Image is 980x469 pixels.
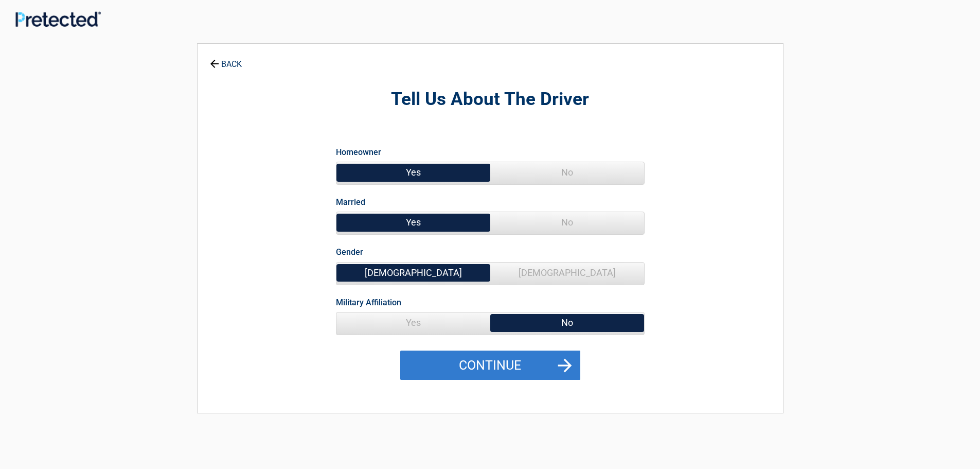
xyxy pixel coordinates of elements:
[336,145,381,159] label: Homeowner
[490,312,644,333] span: No
[254,88,726,112] h2: Tell Us About The Driver
[336,296,401,309] label: Military Affiliation
[490,162,644,183] span: No
[490,263,644,283] span: [DEMOGRAPHIC_DATA]
[336,312,490,333] span: Yes
[336,195,365,209] label: Married
[336,263,490,283] span: [DEMOGRAPHIC_DATA]
[336,212,490,233] span: Yes
[490,212,644,233] span: No
[400,351,580,380] button: Continue
[15,11,101,27] img: Main Logo
[336,162,490,183] span: Yes
[336,245,363,259] label: Gender
[208,50,244,68] a: BACK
